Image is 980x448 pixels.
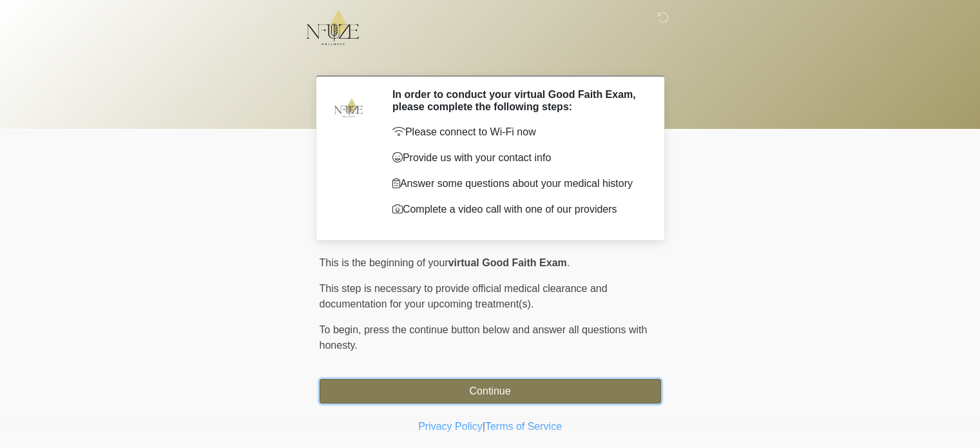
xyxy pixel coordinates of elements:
[448,257,567,268] strong: virtual Good Faith Exam
[310,46,671,70] h1: ‎ ‎ ‎
[329,88,368,127] img: Agent Avatar
[392,202,642,217] p: Complete a video call with one of our providers
[392,150,642,166] p: Provide us with your contact info
[320,324,364,335] span: To begin,
[307,10,360,45] img: NFuze Wellness Logo
[392,88,642,113] h2: In order to conduct your virtual Good Faith Exam, please complete the following steps:
[485,421,562,432] a: Terms of Service
[418,421,483,432] a: Privacy Policy
[320,283,608,309] span: This step is necessary to provide official medical clearance and documentation for your upcoming ...
[320,379,661,404] button: Continue
[392,176,642,191] p: Answer some questions about your medical history
[567,257,570,268] span: .
[483,421,485,432] a: |
[392,124,642,140] p: Please connect to Wi-Fi now
[320,324,648,351] span: press the continue button below and answer all questions with honesty.
[320,257,448,268] span: This is the beginning of your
